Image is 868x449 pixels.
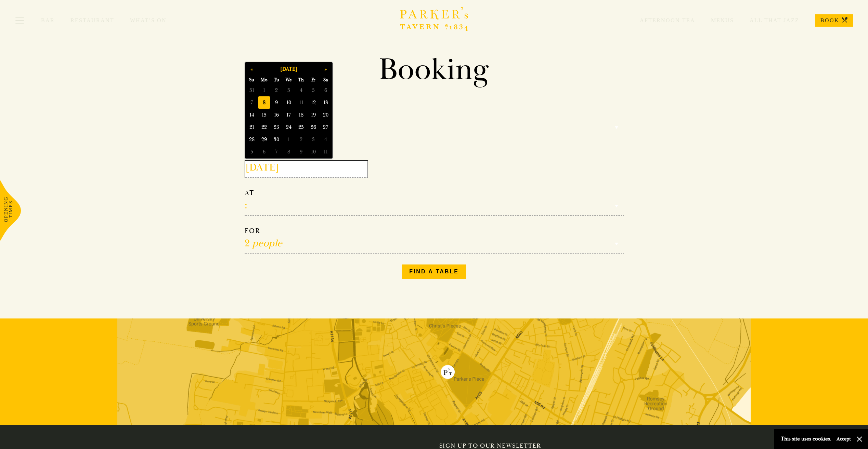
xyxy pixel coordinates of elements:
span: We [283,76,295,84]
button: [DATE] [258,63,320,75]
span: 5 [246,146,258,158]
span: 4 [295,84,307,96]
span: Fr [307,76,320,84]
span: 9 [270,96,283,109]
span: 18 [295,109,307,121]
span: Mo [258,76,270,84]
span: 12 [307,96,320,109]
span: Su [246,76,258,84]
span: 14 [246,109,258,121]
span: 1 [283,133,295,146]
span: 24 [283,121,295,133]
span: 8 [258,96,270,109]
span: 10 [283,96,295,109]
span: 15 [258,109,270,121]
span: 5 [307,84,320,96]
span: 9 [295,146,307,158]
button: » [320,63,332,75]
span: Sa [320,76,332,84]
span: 31 [246,84,258,96]
span: 19 [307,109,320,121]
span: 16 [270,109,283,121]
span: 20 [320,109,332,121]
span: 6 [320,84,332,96]
span: Th [295,76,307,84]
span: 28 [246,133,258,146]
span: 11 [295,96,307,109]
button: Accept [837,436,851,442]
button: Close and accept [856,436,863,443]
span: 6 [258,146,270,158]
span: 21 [246,121,258,133]
span: 13 [320,96,332,109]
span: 10 [307,146,320,158]
button: Find a table [402,264,466,279]
span: 3 [307,133,320,146]
span: Tu [270,76,283,84]
span: 1 [258,84,270,96]
span: 3 [283,84,295,96]
span: 22 [258,121,270,133]
span: 29 [258,133,270,146]
span: 27 [320,121,332,133]
span: 23 [270,121,283,133]
span: 2 [270,84,283,96]
span: 30 [270,133,283,146]
img: map [117,318,751,425]
span: 25 [295,121,307,133]
span: 17 [283,109,295,121]
h1: Booking [239,51,629,88]
span: 7 [246,96,258,109]
button: « [246,63,258,75]
span: 11 [320,146,332,158]
span: 26 [307,121,320,133]
span: 8 [283,146,295,158]
span: 7 [270,146,283,158]
p: This site uses cookies. [781,434,831,444]
span: 4 [320,133,332,146]
span: 2 [295,133,307,146]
